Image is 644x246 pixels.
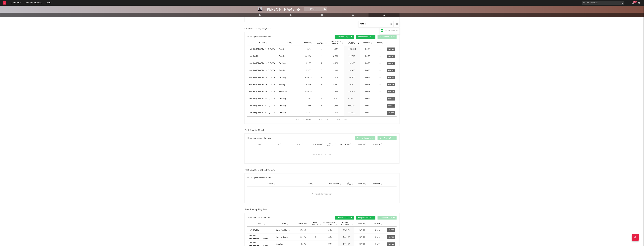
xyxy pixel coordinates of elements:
[377,42,382,44] span: Trend
[316,76,327,79] div: 1
[316,118,332,121] div: 11 20 69
[339,243,354,246] div: 902,487
[379,217,392,219] span: Algorithmic ( 0 )
[329,183,339,185] span: Exit Position
[361,62,375,65] div: [DATE]
[308,183,312,185] span: Song
[249,48,277,51] a: Hot Hits [GEOGRAPHIC_DATA]
[323,236,337,239] div: 1,913
[249,234,274,240] a: Hot Hits [GEOGRAPHIC_DATA]
[259,42,265,44] span: Playlist
[244,208,267,211] span: Past Spotify Playlists
[344,83,359,86] div: 861,103
[358,36,371,38] span: Independent ( 30 )
[344,97,359,100] div: 680,977
[296,229,309,232] div: 39 / 50
[358,217,371,219] span: Independent ( 28 )
[249,112,275,114] div: Hot Hits [GEOGRAPHIC_DATA]
[355,136,375,140] button: Country Charts(0)
[264,176,271,180] div: hot hits
[279,112,286,114] div: Ordinary
[249,62,277,65] a: Hot Hits [GEOGRAPHIC_DATA]
[296,119,300,120] button: First
[337,119,341,120] button: Next
[276,229,295,232] a: Carry You Home
[249,55,259,58] div: Hot Hits NL
[279,69,285,72] div: Eternity
[296,236,309,239] div: 28 / 75
[378,216,397,220] button: Algorithmic(0)
[311,243,321,246] div: 4
[249,97,277,100] a: Hot Hits [GEOGRAPHIC_DATA]
[249,97,275,100] div: Hot Hits [GEOGRAPHIC_DATA]
[302,90,315,93] div: 46 / 50
[312,144,322,145] span: Exit Position
[361,55,375,58] div: [DATE]
[302,55,315,58] div: 26 / 50
[328,41,341,45] span: Estimated Daily Streams
[266,7,301,12] div: [PERSON_NAME]
[339,222,352,225] span: Playlist Followers
[264,216,271,219] div: hot hits
[279,62,286,65] div: Ordinary
[279,104,286,107] div: Ordinary
[339,143,350,145] span: Daily Streams
[264,137,271,140] div: hot hits
[311,222,319,225] span: Peak Position
[323,229,337,232] div: 6,417
[249,83,275,86] div: Hot Hits [GEOGRAPHIC_DATA]
[355,243,369,246] div: [DATE]
[304,42,311,44] span: Position
[328,48,343,51] div: 4,640
[277,144,280,145] span: City
[303,119,311,120] button: Previous
[244,27,271,31] span: Current Spotify Playlists
[244,169,275,172] span: Past Spotify Viral 100 Charts
[335,35,354,39] button: Editorial(39)
[249,112,277,114] a: Hot Hits [GEOGRAPHIC_DATA]
[356,216,375,220] button: Independent(28)
[339,229,354,232] div: 942,903
[344,62,359,65] div: 902,487
[371,243,385,246] div: [DATE]
[344,119,348,120] button: Last
[302,97,315,100] div: 21 / 50
[343,182,352,186] span: Peak Position
[247,216,322,220] div: Showing results for
[633,1,637,3] div: 99 +
[297,144,301,145] span: Song
[282,223,286,225] span: Song
[328,55,343,58] div: 8,541
[279,97,286,100] div: Ordinary
[249,76,277,79] a: Hot Hits [GEOGRAPHIC_DATA]
[344,76,359,79] div: 861,103
[302,76,315,79] div: 48 / 50
[361,83,375,86] div: [DATE]
[279,55,285,58] div: Eternity
[266,183,273,185] span: Country
[358,21,394,27] input: Search Playlists/Charts
[632,2,634,4] button: 99+
[337,217,350,219] span: Editorial ( 48 )
[249,90,275,93] div: Hot Hits [GEOGRAPHIC_DATA]
[276,236,295,239] a: Burning Down
[254,144,261,145] span: Country
[249,69,277,72] a: Hot Hits [GEOGRAPHIC_DATA]
[344,104,359,107] div: 569,449
[247,147,397,162] div: No results for " hot hits ".
[363,42,371,44] span: Added On
[339,236,354,239] div: 902,487
[344,41,358,45] span: Playlist Followers
[316,48,327,51] div: 23
[249,229,259,232] div: Hot Hits NL
[361,48,375,51] div: [DATE]
[337,36,350,38] span: Editorial ( 39 )
[279,48,285,51] div: Eternity
[355,229,369,232] div: [DATE]
[328,90,343,93] div: 1,956
[325,119,327,120] span: of
[258,223,264,225] span: Playlist
[344,90,359,93] div: 861,103
[316,83,327,86] div: 1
